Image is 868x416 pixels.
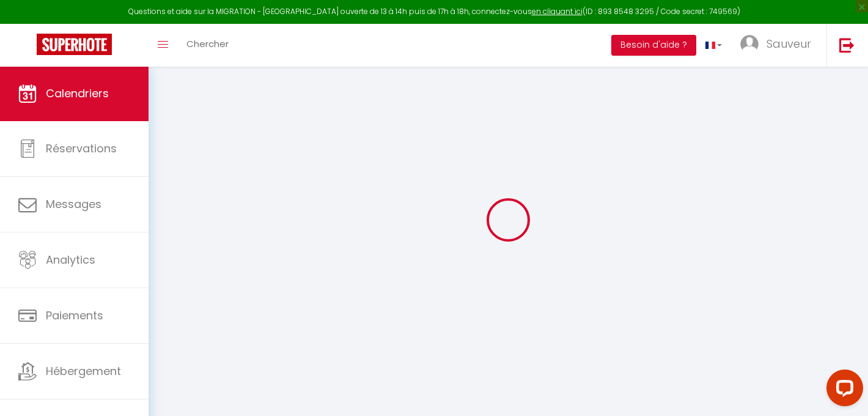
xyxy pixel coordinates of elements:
[767,36,811,51] span: Sauveur
[611,35,696,56] button: Besoin d'aide ?
[46,141,117,156] span: Réservations
[46,196,101,212] span: Messages
[186,37,229,50] span: Chercher
[177,24,238,67] a: Chercher
[817,365,868,416] iframe: LiveChat chat widget
[839,37,855,53] img: logout
[37,34,112,55] img: Super Booking
[532,6,583,17] a: en cliquant ici
[740,35,759,53] img: ...
[46,252,95,267] span: Analytics
[46,363,121,379] span: Hébergement
[731,24,826,67] a: ... Sauveur
[46,308,103,323] span: Paiements
[46,86,109,101] span: Calendriers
